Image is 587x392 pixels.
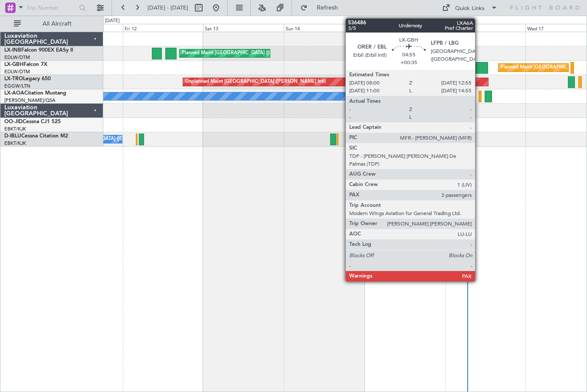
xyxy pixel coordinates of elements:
span: LX-GBH [4,62,23,67]
a: LX-TROLegacy 650 [4,76,51,82]
div: Tue 16 [445,24,526,32]
a: EGGW/LTN [4,83,30,89]
span: LX-AOA [4,91,24,96]
a: LX-GBHFalcon 7X [4,62,47,67]
a: OO-JIDCessna CJ1 525 [4,119,61,124]
div: Planned Maint [GEOGRAPHIC_DATA] ([GEOGRAPHIC_DATA]) [182,47,318,60]
a: [PERSON_NAME]/QSA [4,97,56,104]
a: D-IBLUCessna Citation M2 [4,134,68,139]
div: Sat 13 [203,24,284,32]
div: [DATE] [105,17,120,25]
a: LX-INBFalcon 900EX EASy II [4,48,73,53]
div: Fri 12 [123,24,203,32]
span: All Aircraft [23,21,92,27]
span: LX-TRO [4,76,23,82]
div: Unplanned Maint [GEOGRAPHIC_DATA] ([PERSON_NAME] Intl) [185,75,326,88]
a: EBKT/KJK [4,140,26,147]
div: Mon 15 [364,24,445,32]
a: EBKT/KJK [4,126,26,132]
span: Refresh [309,5,346,11]
span: D-IBLU [4,134,21,139]
button: Refresh [296,1,348,15]
div: No Crew [GEOGRAPHIC_DATA] ([GEOGRAPHIC_DATA] National) [44,133,190,146]
button: Quick Links [438,1,502,15]
span: LX-INB [4,48,21,53]
a: EDLW/DTM [4,54,30,61]
span: [DATE] - [DATE] [148,4,188,12]
a: LX-AOACitation Mustang [4,91,66,96]
input: Trip Number [26,1,76,14]
a: EDLW/DTM [4,69,30,75]
div: Sun 14 [284,24,364,32]
button: All Aircraft [10,17,94,31]
div: Quick Links [455,4,485,13]
span: OO-JID [4,119,23,124]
